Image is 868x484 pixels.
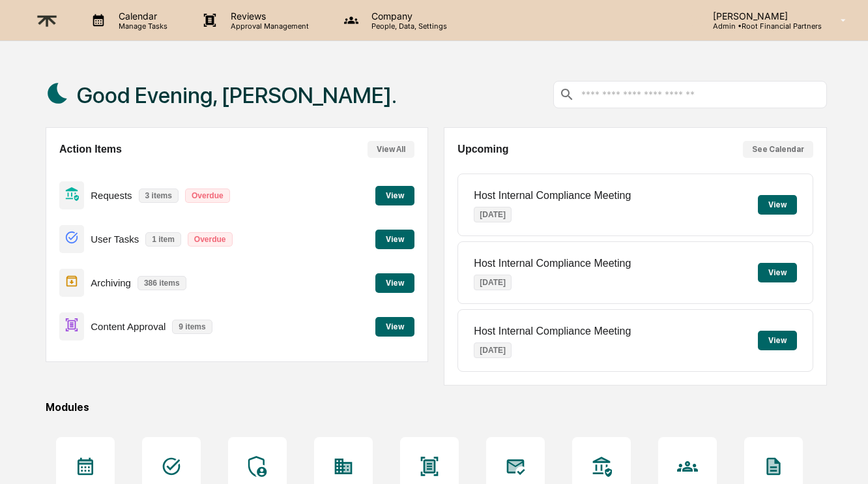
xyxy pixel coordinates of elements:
p: 3 items [139,189,179,203]
a: View [375,320,414,332]
p: [DATE] [474,275,512,290]
div: Modules [46,401,827,414]
p: 9 items [172,320,212,334]
p: Company [361,10,454,22]
a: View [375,232,414,245]
p: Archiving [91,277,131,288]
p: Host Internal Compliance Meeting [474,325,631,337]
button: View [375,186,414,205]
p: [DATE] [474,342,512,358]
h2: Action Items [59,144,122,155]
button: View [758,195,797,215]
button: See Calendar [743,141,813,158]
p: Host Internal Compliance Meeting [474,258,631,269]
button: View [375,230,414,249]
p: Overdue [185,189,230,203]
button: View [375,317,414,337]
p: User Tasks [91,234,139,245]
p: Manage Tasks [108,22,174,31]
p: Approval Management [220,22,315,31]
button: View [758,263,797,282]
p: People, Data, Settings [361,22,454,31]
img: logo [31,5,63,37]
p: Admin • Root Financial Partners [702,22,822,31]
h1: Good Evening, [PERSON_NAME]. [77,82,397,108]
p: [PERSON_NAME] [702,10,822,22]
p: 1 item [145,232,181,247]
p: Requests [91,190,132,201]
p: Reviews [220,10,315,22]
p: Overdue [188,232,233,247]
a: View [375,276,414,288]
p: 386 items [137,276,186,290]
button: View [375,273,414,293]
button: View [758,331,797,350]
p: Content Approval [91,321,166,332]
button: View All [368,141,414,158]
h2: Upcoming [457,144,508,155]
p: Calendar [108,10,174,22]
p: Host Internal Compliance Meeting [474,190,631,202]
a: View [375,189,414,201]
p: [DATE] [474,207,512,222]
